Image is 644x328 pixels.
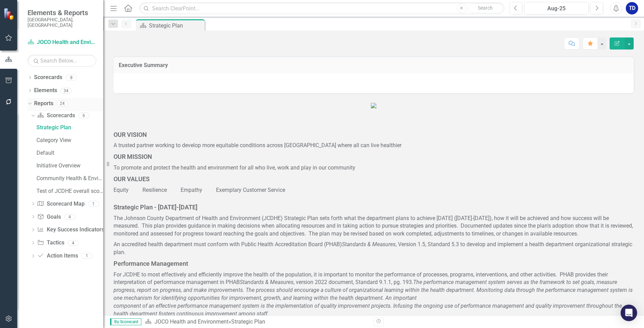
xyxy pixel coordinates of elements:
button: Search [468,3,503,13]
p: Equity Resilience Empathy Exemplary Customer Service [114,185,634,194]
div: » [145,318,368,326]
span: Search [478,5,493,11]
a: Key Success Indicators [37,226,104,234]
span: Elements & Reports [28,9,96,17]
a: Test of JCDHE overall scorecard [35,186,103,197]
small: [GEOGRAPHIC_DATA], [GEOGRAPHIC_DATA] [28,17,96,28]
a: Initiative Overview [35,160,103,171]
span: By Scorecard [110,318,141,325]
div: Strategic Plan [231,318,265,325]
div: Default [36,150,103,156]
div: Strategic Plan [36,124,103,131]
a: Category View [35,135,103,146]
div: 1 [82,253,93,259]
a: Scorecard Map [37,200,84,208]
a: JOCO Health and Environment [154,318,228,325]
a: Elements [34,87,57,95]
a: Community Health & Environment Assessment [35,173,103,184]
div: Strategic Plan [149,21,203,30]
div: Initiative Overview [36,163,103,169]
strong: OUR MISSION [114,153,152,160]
em: Standards & Measures [240,279,293,285]
a: Scorecards [34,74,62,81]
div: Category View [36,137,103,143]
a: Action Items [37,252,78,260]
div: Aug-25 [527,4,586,13]
span: OUR VALUES [114,175,150,183]
input: Search ClearPoint... [139,2,504,14]
em: The performance management system serves as the framework to set goals, measure progress, report ... [114,279,633,317]
div: 4 [68,240,79,246]
strong: OUR VISION [114,131,147,138]
strong: Performance Management [114,260,188,267]
button: Aug-25 [524,2,589,14]
a: Scorecards [37,112,75,120]
div: 1 [88,201,99,207]
button: TD [626,2,638,14]
img: ClearPoint Strategy [3,8,15,20]
div: 6 [78,113,89,119]
a: Strategic Plan [35,122,103,133]
p: An accredited health department must conform with Public Health Accreditation Board (PHAB) , Vers... [114,239,634,258]
div: 34 [61,88,72,94]
a: Goals [37,213,61,221]
div: Test of JCDHE overall scorecard [36,188,103,194]
p: The Johnson County Department of Health and Environment (JCDHE) Strategic Plan sets forth what th... [114,213,634,240]
a: Reports [34,100,53,108]
div: 24 [57,101,68,107]
input: Search Below... [28,55,96,67]
div: 8 [66,75,77,80]
h3: Executive Summary [119,62,629,68]
img: JCDHE%20Logo%20(2).JPG [371,103,376,108]
p: For JCDHE to most effectively and efficiently improve the health of the population, it is importa... [114,270,634,319]
em: Standards & Measures [342,241,396,248]
strong: Strategic Plan - [DATE]-[DATE] [114,204,197,211]
p: To promote and protect the health and environment for all who live, work and play in our community [114,163,634,173]
div: Open Intercom Messenger [621,305,637,321]
div: 4 [64,214,75,220]
div: Community Health & Environment Assessment [36,175,103,182]
p: A trusted partner working to develop more equitable conditions across [GEOGRAPHIC_DATA] where all... [114,140,634,151]
a: Tactics [37,239,64,247]
a: JOCO Health and Environment [28,39,96,46]
a: Default [35,147,103,158]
